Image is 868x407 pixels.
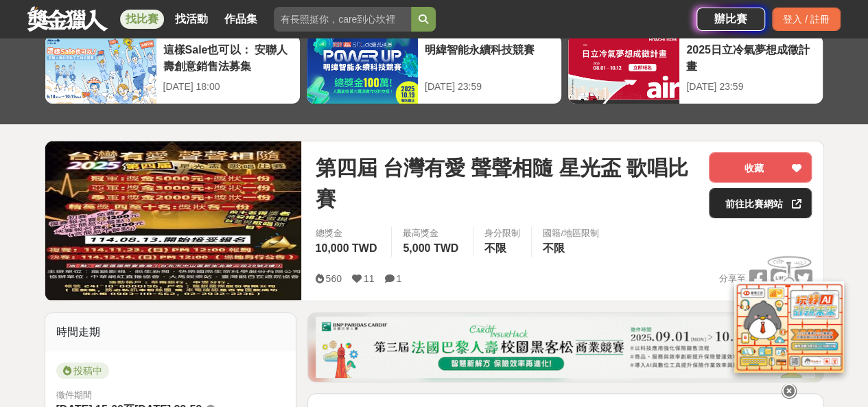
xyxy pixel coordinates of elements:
[543,242,565,254] span: 不限
[696,8,765,31] a: 辦比賽
[543,226,599,240] div: 國籍/地區限制
[56,362,109,379] span: 投稿中
[364,273,375,284] span: 11
[772,8,841,31] div: 登入 / 註冊
[219,10,263,29] a: 作品集
[163,42,293,73] div: 這樣Sale也可以： 安聯人壽創意銷售法募集
[315,152,698,214] span: 第四屆 台灣有愛 聲聲相隨 星光盃 歌唱比賽
[274,7,411,32] input: 有長照挺你，care到心坎裡！青春出手，拍出照顧 影音徵件活動
[45,313,296,351] div: 時間走期
[45,141,302,300] img: Cover Image
[484,226,520,240] div: 身分限制
[306,34,562,104] a: 明緯智能永續科技競賽[DATE] 23:59
[718,268,745,289] span: 分享至
[120,10,164,29] a: 找比賽
[734,281,844,373] img: d2146d9a-e6f6-4337-9592-8cefde37ba6b.png
[484,242,506,254] span: 不限
[45,34,301,104] a: 這樣Sale也可以： 安聯人壽創意銷售法募集[DATE] 18:00
[709,152,812,183] button: 收藏
[709,188,812,218] a: 前往比賽網站
[686,42,816,73] div: 2025日立冷氣夢想成徵計畫
[686,80,816,94] div: [DATE] 23:59
[567,34,823,104] a: 2025日立冷氣夢想成徵計畫[DATE] 23:59
[56,390,92,400] span: 徵件期間
[163,80,293,94] div: [DATE] 18:00
[425,80,554,94] div: [DATE] 23:59
[403,226,462,240] span: 最高獎金
[425,42,554,73] div: 明緯智能永續科技競賽
[315,226,380,240] span: 總獎金
[396,273,401,284] span: 1
[403,242,458,254] span: 5,000 TWD
[316,316,815,378] img: 331336aa-f601-432f-a281-8c17b531526f.png
[315,242,377,254] span: 10,000 TWD
[169,10,213,29] a: 找活動
[325,273,341,284] span: 560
